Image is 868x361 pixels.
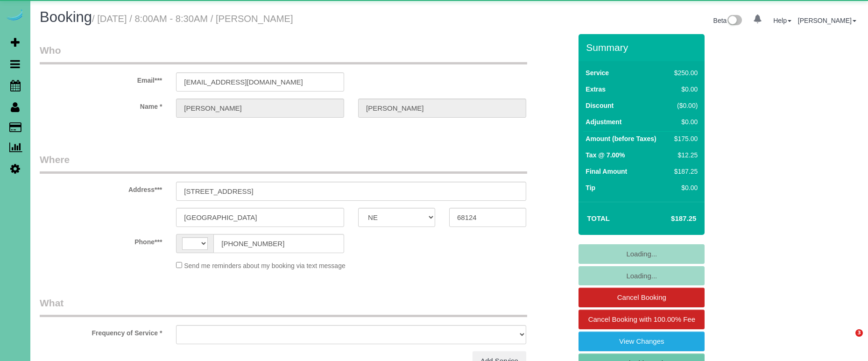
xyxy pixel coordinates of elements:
a: Beta [713,17,742,24]
label: Tax @ 7.00% [586,150,625,160]
img: New interface [727,15,742,27]
label: Name * [33,99,169,111]
div: $0.00 [670,183,698,192]
div: $187.25 [670,167,698,176]
a: Cancel Booking with 100.00% Fee [579,310,705,329]
div: $175.00 [670,134,698,143]
iframe: Intercom live chat [836,329,859,352]
div: $12.25 [670,150,698,160]
label: Discount [586,101,614,110]
label: Service [586,68,609,78]
label: Amount (before Taxes) [586,134,656,143]
div: $0.00 [670,117,698,127]
span: Cancel Booking with 100.00% Fee [588,315,695,323]
a: [PERSON_NAME] [798,17,856,24]
a: Help [773,17,791,24]
img: Automaid Logo [6,9,24,22]
h4: $187.25 [643,215,696,223]
legend: Who [40,43,527,64]
label: Final Amount [586,167,627,176]
a: Cancel Booking [579,288,705,307]
span: 3 [855,329,863,337]
label: Frequency of Service * [33,325,169,338]
span: Send me reminders about my booking via text message [184,262,346,269]
span: Booking [40,9,92,25]
label: Extras [586,85,606,94]
div: $250.00 [670,68,698,78]
div: $0.00 [670,85,698,94]
h3: Summary [586,42,700,53]
div: ($0.00) [670,101,698,110]
label: Tip [586,183,595,192]
small: / [DATE] / 8:00AM - 8:30AM / [PERSON_NAME] [92,14,293,24]
strong: Total [587,214,610,222]
a: View Changes [579,332,705,351]
legend: What [40,296,527,317]
label: Adjustment [586,117,621,127]
legend: Where [40,153,527,174]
